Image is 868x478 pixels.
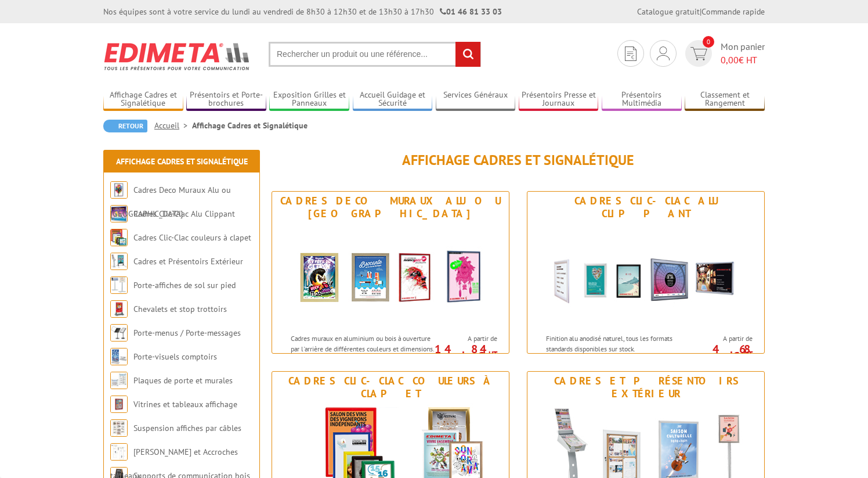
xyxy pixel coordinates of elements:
img: Porte-visuels comptoirs [110,348,128,365]
span: A partir de [438,334,497,343]
a: Chevalets et stop trottoirs [133,304,227,314]
a: Cadres Clic-Clac couleurs à clapet [133,232,251,243]
a: Accueil [154,120,192,131]
div: Nos équipes sont à votre service du lundi au vendredi de 8h30 à 12h30 et de 13h30 à 17h30 [103,6,502,17]
a: Services Généraux [436,90,516,109]
img: Cimaises et Accroches tableaux [110,443,128,461]
p: 4.68 € [688,346,753,360]
a: Retour [103,120,147,132]
a: Suspension affiches par câbles [133,423,241,433]
a: Porte-affiches de sol sur pied [133,280,236,290]
a: Affichage Cadres et Signalétique [116,156,248,167]
div: | [637,6,765,17]
a: Classement et Rangement [685,90,765,109]
a: Cadres Deco Muraux Alu ou [GEOGRAPHIC_DATA] [110,185,231,219]
a: Commande rapide [701,6,765,17]
img: Cadres Deco Muraux Alu ou Bois [283,223,498,328]
a: Présentoirs Presse et Journaux [519,90,599,109]
a: Exposition Grilles et Panneaux [269,90,349,109]
img: Edimeta [103,35,251,78]
div: Cadres et Présentoirs Extérieur [530,375,761,400]
input: rechercher [455,42,480,67]
a: Plaques de porte et murales [133,375,233,386]
img: devis rapide [690,47,707,60]
img: Vitrines et tableaux affichage [110,396,128,413]
sup: HT [744,349,753,359]
img: Cadres Clic-Clac Alu Clippant [538,223,753,328]
a: devis rapide 0 Mon panier 0,00€ HT [682,40,765,67]
a: Cadres Deco Muraux Alu ou [GEOGRAPHIC_DATA] Cadres Deco Muraux Alu ou Bois Cadres muraux en alumi... [272,191,509,354]
img: Plaques de porte et murales [110,372,128,389]
img: Chevalets et stop trottoirs [110,300,128,318]
a: Cadres Clic-Clac Alu Clippant Cadres Clic-Clac Alu Clippant Finition alu anodisé naturel, tous le... [527,191,765,354]
div: Cadres Deco Muraux Alu ou [GEOGRAPHIC_DATA] [275,195,506,220]
input: Rechercher un produit ou une référence... [269,42,481,67]
h1: Affichage Cadres et Signalétique [272,153,765,168]
img: Porte-affiches de sol sur pied [110,276,128,294]
a: Cadres Clic-Clac Alu Clippant [133,209,235,219]
a: Catalogue gratuit [637,6,700,17]
sup: HT [489,349,497,359]
img: Cadres Clic-Clac couleurs à clapet [110,229,128,246]
strong: 01 46 81 33 03 [440,6,502,17]
p: Finition alu anodisé naturel, tous les formats standards disponibles sur stock. [546,333,690,353]
a: Affichage Cadres et Signalétique [103,90,183,109]
div: Cadres Clic-Clac couleurs à clapet [275,375,506,400]
img: Cadres et Présentoirs Extérieur [110,253,128,270]
div: Cadres Clic-Clac Alu Clippant [530,195,761,220]
p: 14.84 € [432,346,497,360]
span: 0 [703,36,714,48]
span: € HT [721,53,765,67]
span: 0,00 [721,54,739,66]
a: Porte-menus / Porte-messages [133,328,241,338]
img: devis rapide [657,46,670,60]
a: Vitrines et tableaux affichage [133,399,237,409]
span: A partir de [693,334,753,343]
span: Mon panier [721,40,765,67]
img: Suspension affiches par câbles [110,419,128,437]
img: Cadres Deco Muraux Alu ou Bois [110,181,128,199]
a: Porte-visuels comptoirs [133,351,217,362]
a: Présentoirs et Porte-brochures [186,90,266,109]
li: Affichage Cadres et Signalétique [192,120,308,131]
a: Accueil Guidage et Sécurité [353,90,433,109]
a: Cadres et Présentoirs Extérieur [133,256,243,267]
a: Présentoirs Multimédia [602,90,682,109]
img: devis rapide [625,46,636,61]
img: Porte-menus / Porte-messages [110,324,128,342]
p: Cadres muraux en aluminium ou bois à ouverture par l'arrière de différentes couleurs et dimension... [291,333,435,373]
